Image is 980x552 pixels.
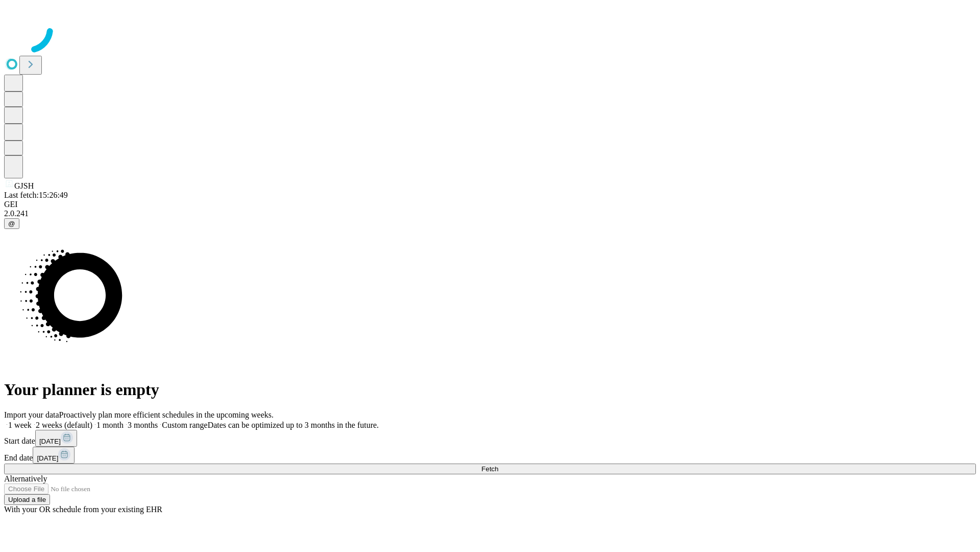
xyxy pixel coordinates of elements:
[35,430,77,447] button: [DATE]
[8,220,15,227] span: @
[4,494,50,505] button: Upload a file
[96,421,124,429] span: 1 month
[36,421,92,429] span: 2 weeks (default)
[59,410,274,419] span: Proactively plan more efficient schedules in the upcoming weeks.
[162,421,207,429] span: Custom range
[33,447,75,464] button: [DATE]
[128,421,158,429] span: 3 months
[4,380,976,399] h1: Your planner is empty
[8,421,32,429] span: 1 week
[4,218,19,229] button: @
[481,465,498,473] span: Fetch
[4,191,68,199] span: Last fetch: 15:26:49
[4,505,162,514] span: With your OR schedule from your existing EHR
[4,209,976,218] div: 2.0.241
[4,410,59,419] span: Import your data
[39,438,61,445] span: [DATE]
[14,181,34,190] span: GJSH
[4,464,976,474] button: Fetch
[4,447,976,464] div: End date
[208,421,379,429] span: Dates can be optimized up to 3 months in the future.
[37,454,58,462] span: [DATE]
[4,200,976,209] div: GEI
[4,430,976,447] div: Start date
[4,474,47,483] span: Alternatively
